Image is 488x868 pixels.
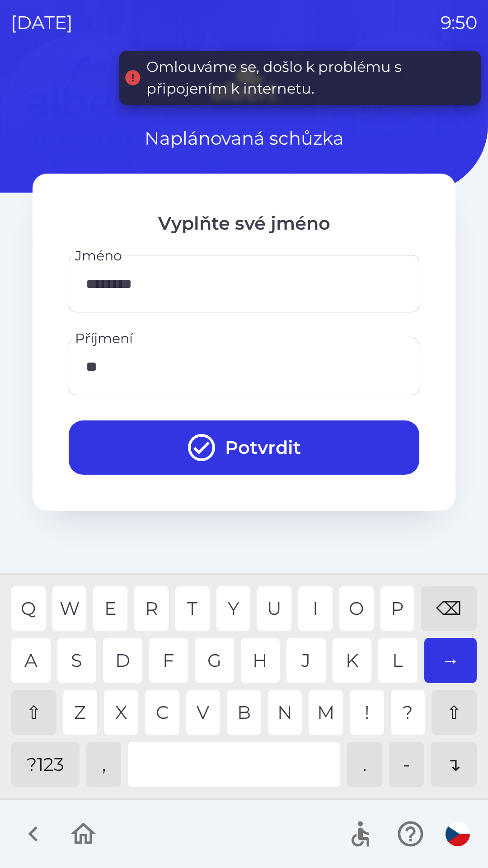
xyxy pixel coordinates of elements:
[69,420,419,475] button: Potvrdit
[146,56,472,99] div: Omlouváme se, došlo k problému s připojením k internetu.
[441,9,477,36] p: 9:50
[33,63,455,107] img: Logo
[75,246,122,265] label: Jméno
[75,329,133,348] label: Příjmení
[446,822,470,846] img: cs flag
[11,9,73,36] p: [DATE]
[145,125,344,152] p: Naplánovaná schůzka
[69,210,419,237] p: Vyplňte své jméno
